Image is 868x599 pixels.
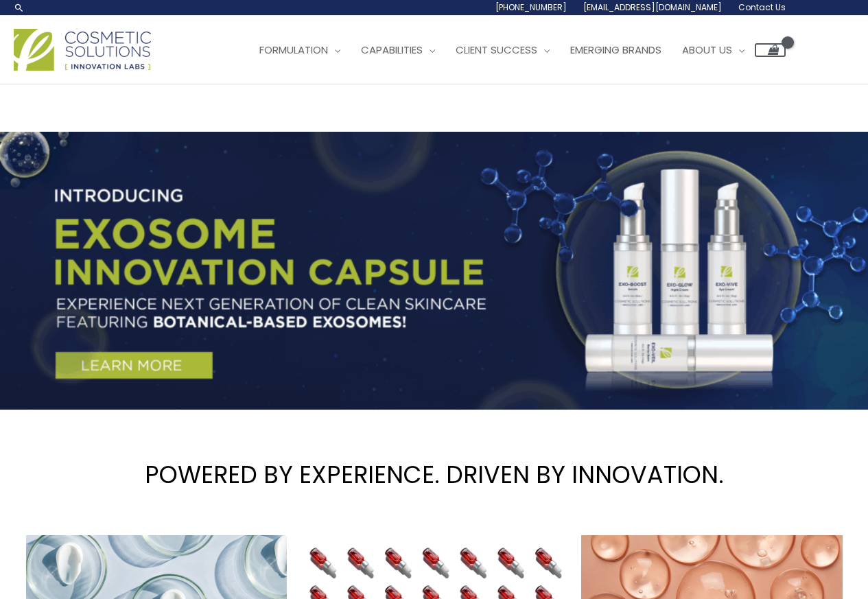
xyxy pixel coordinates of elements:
img: Cosmetic Solutions Logo [14,29,151,71]
span: Capabilities [361,43,423,57]
a: Capabilities [351,30,445,71]
span: Client Success [456,43,537,57]
a: Emerging Brands [560,30,672,71]
nav: Site Navigation [239,30,786,71]
span: About Us [682,43,732,57]
a: Client Success [445,30,560,71]
span: Contact Us [738,1,786,13]
span: Formulation [259,43,328,57]
span: Emerging Brands [570,43,661,57]
a: About Us [672,30,755,71]
a: Formulation [249,30,351,71]
span: [PHONE_NUMBER] [495,1,567,13]
span: [EMAIL_ADDRESS][DOMAIN_NAME] [583,1,722,13]
a: View Shopping Cart, empty [755,43,786,57]
a: Search icon link [14,2,25,13]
